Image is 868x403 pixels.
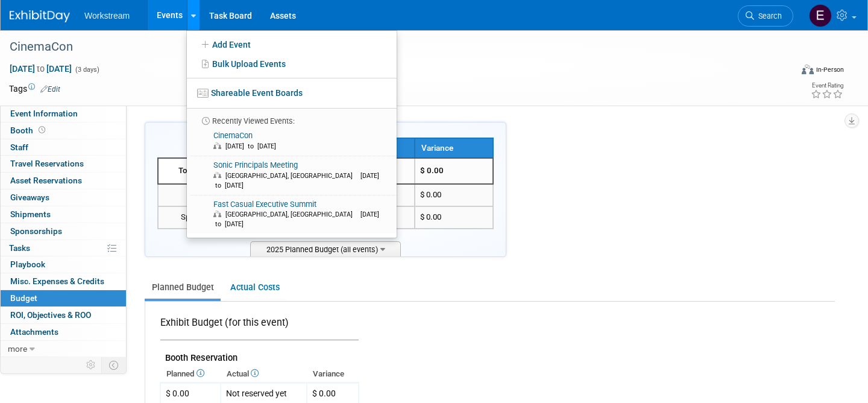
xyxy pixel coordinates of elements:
[190,127,392,156] a: CinemaCon [DATE] to [DATE]
[5,36,773,58] div: CinemaCon
[816,65,844,74] div: In-Person
[163,189,253,201] div: Exhibit Total
[415,138,493,158] th: Variance
[163,165,253,177] div: Total Event Budget
[102,357,127,373] td: Toggle Event Tabs
[1,139,126,156] a: Staff
[1,341,126,357] a: more
[213,172,379,189] span: [DATE] to [DATE]
[10,192,49,202] span: Giveaways
[754,11,782,21] span: Search
[1,273,126,290] a: Misc. Expenses & Credits
[1,256,126,273] a: Playbook
[312,389,336,398] span: $ 0.00
[10,327,58,337] span: Attachments
[10,209,51,219] span: Shipments
[420,166,444,175] span: $ 0.00
[1,240,126,256] a: Tasks
[160,340,359,366] td: Booth Reservation
[10,226,62,236] span: Sponsorships
[187,35,397,54] a: Add Event
[10,293,37,303] span: Budget
[10,310,91,320] span: ROI, Objectives & ROO
[738,5,793,27] a: Search
[1,106,126,122] a: Event Information
[8,344,27,354] span: more
[225,211,359,218] span: [GEOGRAPHIC_DATA], [GEOGRAPHIC_DATA]
[811,83,843,89] div: Event Rating
[809,4,832,27] img: Ellie Mirman
[163,212,253,223] div: Sponsorship Total
[10,10,70,22] img: ExhibitDay
[166,387,189,399] div: $ 0.00
[1,290,126,306] a: Budget
[35,64,46,74] span: to
[9,243,30,253] span: Tasks
[1,189,126,206] a: Giveaways
[1,122,126,139] a: Booth
[802,65,814,74] img: Format-Inperson.png
[1,206,126,223] a: Shipments
[9,83,60,95] td: Tags
[420,212,441,221] span: $ 0.00
[190,195,392,234] a: Fast Casual Executive Summit [GEOGRAPHIC_DATA], [GEOGRAPHIC_DATA] [DATE] to [DATE]
[250,241,401,256] span: 2025 Planned Budget (all events)
[187,82,397,104] a: Shareable Event Boards
[160,316,354,336] div: Exhibit Budget (for this event)
[1,223,126,240] a: Sponsorships
[720,63,844,81] div: Event Format
[190,156,392,195] a: Sonic Principals Meeting [GEOGRAPHIC_DATA], [GEOGRAPHIC_DATA] [DATE] to [DATE]
[187,54,397,74] a: Bulk Upload Events
[40,85,60,94] a: Edit
[225,172,359,180] span: [GEOGRAPHIC_DATA], [GEOGRAPHIC_DATA]
[187,108,397,127] li: Recently Viewed Events:
[10,125,48,135] span: Booth
[223,276,286,299] a: Actual Costs
[225,142,282,150] span: [DATE] to [DATE]
[160,366,221,382] th: Planned
[10,259,45,269] span: Playbook
[1,307,126,323] a: ROI, Objectives & ROO
[10,159,84,168] span: Travel Reservations
[36,125,48,135] span: Booth not reserved yet
[145,276,221,299] a: Planned Budget
[307,366,359,382] th: Variance
[420,190,441,199] span: $ 0.00
[74,66,99,74] span: (3 days)
[10,176,82,185] span: Asset Reservations
[1,173,126,189] a: Asset Reservations
[1,156,126,172] a: Travel Reservations
[197,89,209,98] img: seventboard-3.png
[81,357,102,373] td: Personalize Event Tab Strip
[9,63,72,74] span: [DATE] [DATE]
[10,142,28,152] span: Staff
[1,324,126,340] a: Attachments
[84,11,130,21] span: Workstream
[10,276,104,286] span: Misc. Expenses & Credits
[221,366,307,382] th: Actual
[10,109,78,118] span: Event Information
